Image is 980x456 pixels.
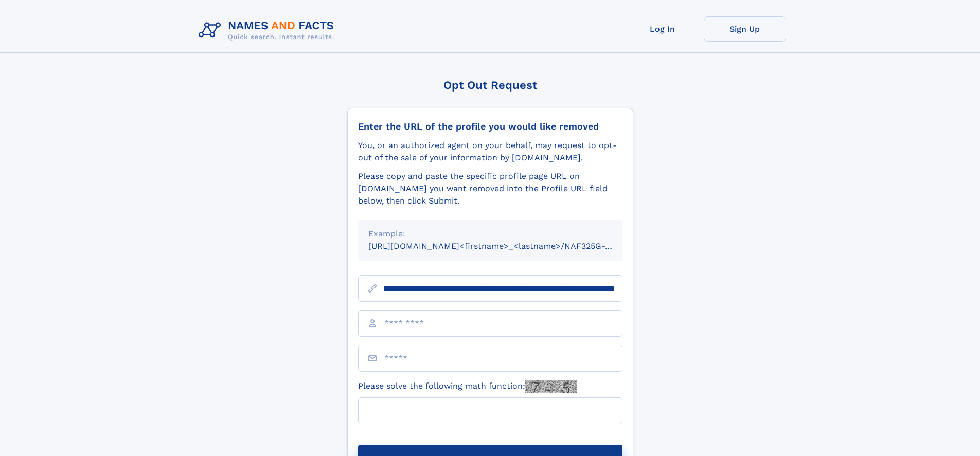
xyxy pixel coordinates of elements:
[368,228,612,240] div: Example:
[358,139,622,164] div: You, or an authorized agent on your behalf, may request to opt-out of the sale of your informatio...
[347,79,633,92] div: Opt Out Request
[368,241,642,251] small: [URL][DOMAIN_NAME]<firstname>_<lastname>/NAF325G-xxxxxxxx
[621,16,704,42] a: Log In
[704,16,786,42] a: Sign Up
[358,170,622,207] div: Please copy and paste the specific profile page URL on [DOMAIN_NAME] you want removed into the Pr...
[358,121,622,132] div: Enter the URL of the profile you would like removed
[194,16,343,44] img: Logo Names and Facts
[358,380,577,393] label: Please solve the following math function:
